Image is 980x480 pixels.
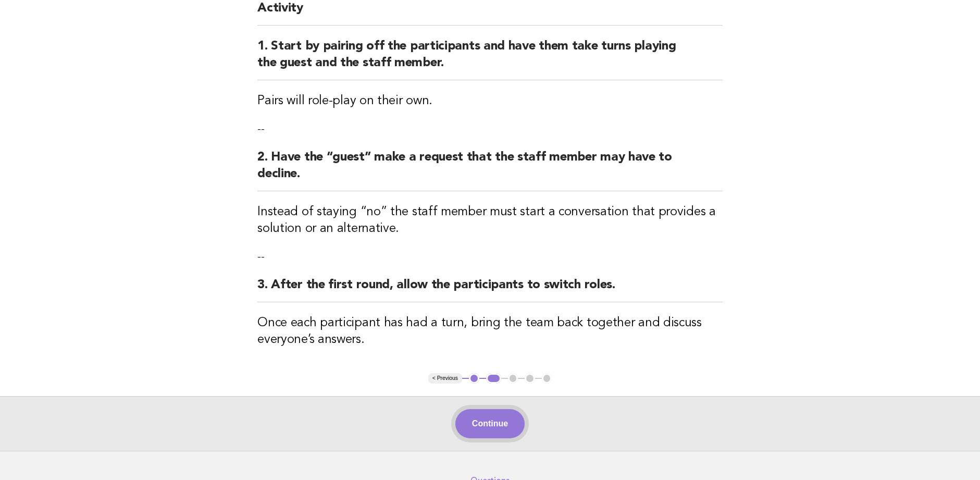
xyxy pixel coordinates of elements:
h2: 3. After the first round, allow the participants to switch roles. [257,277,723,302]
h3: Pairs will role-play on their own. [257,93,723,109]
h3: Instead of staying “no” the staff member must start a conversation that provides a solution or an... [257,204,723,237]
button: < Previous [428,373,462,384]
button: 1 [469,373,479,384]
button: 2 [486,373,501,384]
h2: 2. Have the “guest” make a request that the staff member may have to decline. [257,149,723,191]
h2: 1. Start by pairing off the participants and have them take turns playing the guest and the staff... [257,38,723,80]
p: -- [257,250,723,264]
button: Continue [455,409,525,438]
p: -- [257,122,723,137]
h3: Once each participant has had a turn, bring the team back together and discuss everyone’s answers. [257,315,723,348]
